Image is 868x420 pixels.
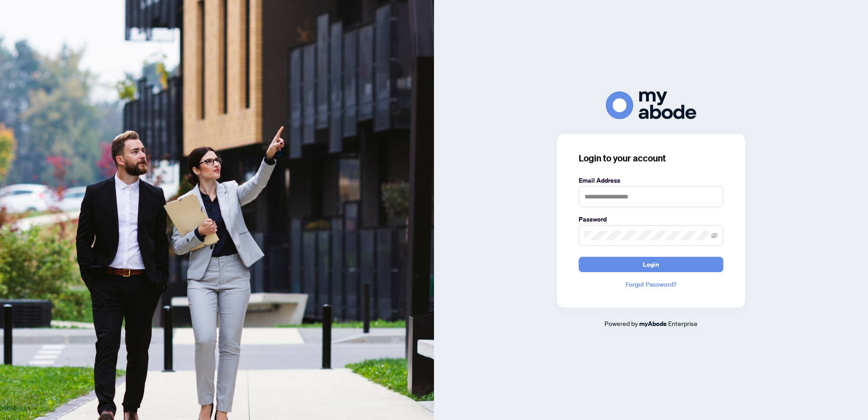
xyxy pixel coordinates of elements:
a: Forgot Password? [579,279,723,289]
label: Email Address [579,175,723,185]
span: Login [643,257,659,272]
span: eye-invisible [711,232,717,239]
a: myAbode [639,319,667,329]
label: Password [579,214,723,224]
button: Login [579,257,723,272]
span: Enterprise [668,319,698,327]
span: Powered by [604,319,638,327]
h3: Login to your account [579,152,723,165]
img: ma-logo [606,91,696,119]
